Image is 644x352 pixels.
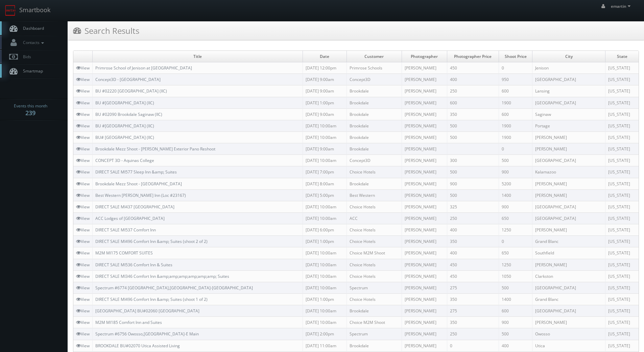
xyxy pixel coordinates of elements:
[447,259,499,270] td: 450
[402,305,447,317] td: [PERSON_NAME]
[93,51,303,62] td: Title
[347,305,402,317] td: Brookdale
[95,308,199,314] a: [GEOGRAPHIC_DATA] BU#02060 [GEOGRAPHIC_DATA]
[95,88,167,94] a: BU #02220 [GEOGRAPHIC_DATA] (IIC)
[447,166,499,178] td: 500
[499,236,532,247] td: 0
[303,305,347,317] td: [DATE] 10:00am
[303,85,347,97] td: [DATE] 9:00am
[76,331,90,337] a: View
[499,155,532,166] td: 500
[605,201,639,212] td: [US_STATE]
[76,215,90,221] a: View
[95,239,208,244] a: DIRECT SALE MI496 Comfort Inn &amp; Suites (shoot 2 of 2)
[605,305,639,317] td: [US_STATE]
[20,54,31,60] span: Bids
[303,212,347,224] td: [DATE] 10:00am
[95,227,156,233] a: DIRECT SALE MI537 Comfort Inn
[95,134,154,140] a: BU# [GEOGRAPHIC_DATA] (IIC)
[605,236,639,247] td: [US_STATE]
[76,239,90,244] a: View
[347,97,402,108] td: Brookdale
[402,259,447,270] td: [PERSON_NAME]
[76,204,90,210] a: View
[605,189,639,201] td: [US_STATE]
[605,155,639,166] td: [US_STATE]
[499,317,532,328] td: 900
[611,3,633,9] span: emartin
[347,247,402,259] td: Choice M2M Shoot
[347,108,402,120] td: Brookdale
[532,62,605,74] td: Jenison
[402,340,447,351] td: [PERSON_NAME]
[402,270,447,282] td: [PERSON_NAME]
[402,201,447,212] td: [PERSON_NAME]
[605,212,639,224] td: [US_STATE]
[532,224,605,236] td: [PERSON_NAME]
[499,178,532,189] td: 5200
[347,270,402,282] td: Choice Hotels
[402,293,447,305] td: [PERSON_NAME]
[447,62,499,74] td: 450
[402,236,447,247] td: [PERSON_NAME]
[447,51,499,62] td: Photographer Price
[402,224,447,236] td: [PERSON_NAME]
[532,282,605,293] td: [GEOGRAPHIC_DATA]
[303,282,347,293] td: [DATE] 10:00am
[303,74,347,85] td: [DATE] 9:00am
[447,293,499,305] td: 350
[95,146,215,152] a: Brookdale Mezz Shoot - [PERSON_NAME] Exterior Pano Reshoot
[95,262,172,268] a: DIRECT SALE MI536 Comfort Inn & Suites
[532,131,605,143] td: [PERSON_NAME]
[76,111,90,117] a: View
[532,212,605,224] td: [GEOGRAPHIC_DATA]
[303,166,347,178] td: [DATE] 7:00pm
[347,51,402,62] td: Customer
[402,51,447,62] td: Photographer
[605,247,639,259] td: [US_STATE]
[532,340,605,351] td: Utica
[76,296,90,302] a: View
[20,40,46,45] span: Contacts
[303,108,347,120] td: [DATE] 9:00am
[532,51,605,62] td: City
[76,88,90,94] a: View
[402,178,447,189] td: [PERSON_NAME]
[402,74,447,85] td: [PERSON_NAME]
[402,328,447,340] td: [PERSON_NAME]
[605,270,639,282] td: [US_STATE]
[95,169,177,175] a: DIRECT SALE MI577 Sleep Inn &amp; Suites
[447,328,499,340] td: 250
[532,178,605,189] td: [PERSON_NAME]
[76,134,90,140] a: View
[95,158,154,163] a: CONCEPT 3D - Aquinas College
[447,108,499,120] td: 350
[402,166,447,178] td: [PERSON_NAME]
[532,85,605,97] td: Lansing
[499,189,532,201] td: 1400
[499,247,532,259] td: 650
[95,100,154,106] a: BU #[GEOGRAPHIC_DATA] (IIC)
[499,270,532,282] td: 1050
[95,331,199,337] a: Spectrum #6756 Owosso,[GEOGRAPHIC_DATA]-E Main
[303,224,347,236] td: [DATE] 6:00pm
[402,317,447,328] td: [PERSON_NAME]
[447,212,499,224] td: 250
[402,120,447,131] td: [PERSON_NAME]
[402,212,447,224] td: [PERSON_NAME]
[447,97,499,108] td: 600
[347,74,402,85] td: Concept3D
[95,111,162,117] a: BU #02090 Brookdale Saginaw (IIC)
[402,189,447,201] td: [PERSON_NAME]
[499,259,532,270] td: 1250
[532,143,605,155] td: [PERSON_NAME]
[447,282,499,293] td: 275
[95,215,165,221] a: ACC Lodges of [GEOGRAPHIC_DATA]
[499,328,532,340] td: 500
[532,189,605,201] td: [PERSON_NAME]
[605,224,639,236] td: [US_STATE]
[76,308,90,314] a: View
[447,305,499,317] td: 275
[95,250,153,256] a: M2M MI175 COMFORT SUITES
[402,62,447,74] td: [PERSON_NAME]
